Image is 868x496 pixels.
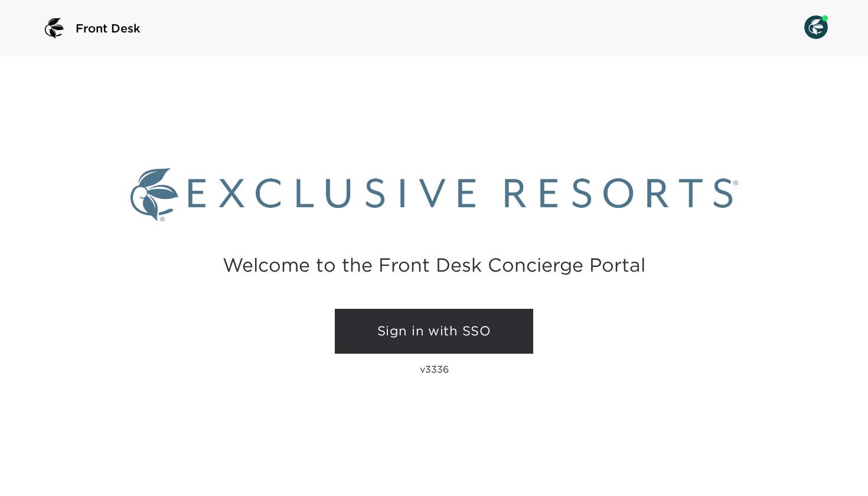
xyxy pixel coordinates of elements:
p: v3336 [420,363,449,375]
span: Front Desk [76,20,141,37]
img: logo [40,14,68,43]
h2: Welcome to the Front Desk Concierge Portal [223,256,645,274]
img: User [804,15,828,39]
a: Sign in with SSO [335,309,533,354]
img: Exclusive Resorts logo [130,168,738,221]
